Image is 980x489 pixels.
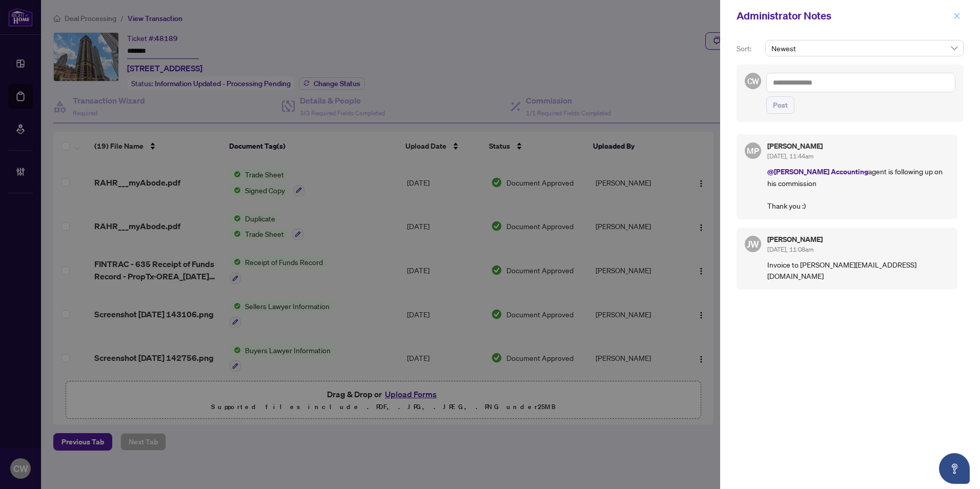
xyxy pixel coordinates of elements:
span: close [953,12,961,19]
p: Invoice to [PERSON_NAME][EMAIL_ADDRESS][DOMAIN_NAME] [767,259,949,281]
span: [DATE], 11:08am [767,246,813,253]
span: @[PERSON_NAME] Accounting [767,167,868,176]
span: Newest [771,40,957,56]
span: JW [747,237,759,251]
button: Open asap [939,453,970,484]
p: Sort: [737,43,761,54]
span: MP [747,144,759,157]
h5: [PERSON_NAME] [767,236,949,243]
div: Administrator Notes [737,8,950,24]
span: CW [747,75,759,87]
span: [DATE], 11:44am [767,152,813,160]
button: Post [766,96,794,114]
h5: [PERSON_NAME] [767,142,949,150]
p: agent is following up on his commission Thank you :) [767,166,949,211]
